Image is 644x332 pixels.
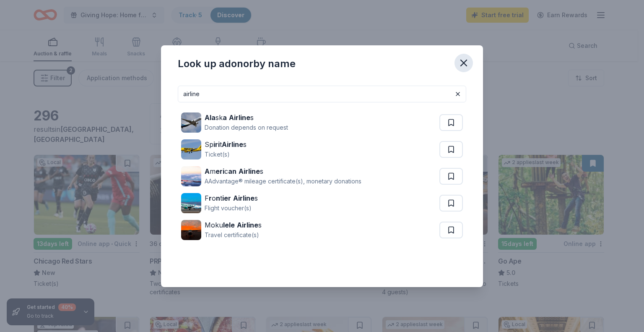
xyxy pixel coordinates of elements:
[181,193,201,213] img: Image for Frontier Airlines
[209,194,212,202] strong: r
[205,149,247,159] div: Ticket(s)
[223,113,227,122] strong: a
[205,220,262,230] div: Moku s
[239,167,260,175] strong: Airline
[181,139,201,159] img: Image for Spirit Airlines
[205,176,361,186] div: AAdvantage® mileage certificate(s), monetary donations
[205,112,288,123] div: sk s
[181,112,201,133] img: Image for Alaska Airlines
[181,220,201,240] img: Image for Mokulele Airlines
[228,167,236,175] strong: an
[181,166,201,186] img: Image for American Airlines
[222,140,243,149] strong: Airline
[237,221,258,229] strong: Airline
[205,167,210,175] strong: A
[205,193,258,203] div: F o t s
[233,194,254,202] strong: Airline
[213,140,220,149] strong: iri
[205,113,216,122] strong: Ala
[222,194,231,202] strong: ier
[205,139,247,149] div: Sp t s
[216,194,220,202] strong: n
[229,113,250,122] strong: Airline
[178,86,466,102] input: Search
[205,123,288,133] div: Donation depends on request
[216,167,224,175] strong: eri
[205,203,258,213] div: Flight voucher(s)
[223,221,235,229] strong: lele
[178,57,296,71] div: Look up a donor by name
[205,166,361,176] div: m c s
[205,230,262,240] div: Travel certificate(s)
